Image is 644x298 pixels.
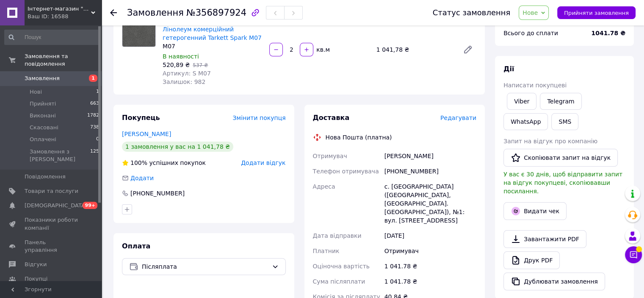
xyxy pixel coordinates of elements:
[89,75,97,82] span: 1
[25,216,78,231] span: Показники роботи компанії
[383,228,478,243] div: [DATE]
[28,13,102,20] div: Ваш ID: 16588
[323,133,394,142] div: Нова Пошта (платна)
[313,168,379,175] span: Телефон отримувача
[90,100,99,108] span: 663
[313,278,365,285] span: Сума післяплати
[433,8,511,17] div: Статус замовлення
[90,148,99,163] span: 125
[163,42,263,50] div: M07
[314,45,331,54] div: кв.м
[130,189,185,198] div: [PHONE_NUMBER]
[313,232,362,239] span: Дата відправки
[503,30,558,36] span: Всього до сплати
[25,173,66,181] span: Повідомлення
[25,239,78,254] span: Панель управління
[30,148,90,163] span: Замовлення з [PERSON_NAME]
[127,8,184,18] span: Замовлення
[459,41,476,58] a: Редагувати
[28,5,91,13] span: Інтернет-магазин "Полдома"
[540,93,581,110] a: Telegram
[522,9,538,16] span: Нове
[503,149,618,167] button: Скопіювати запит на відгук
[4,30,100,45] input: Пошук
[625,246,642,263] button: Чат з покупцем
[383,148,478,164] div: [PERSON_NAME]
[313,183,335,190] span: Адреса
[383,243,478,259] div: Отримувач
[122,14,155,47] img: Лінолеум комерційний гетерогенний Tarkett Spark M07
[25,53,102,68] span: Замовлення та повідомлення
[25,202,87,209] span: [DEMOGRAPHIC_DATA]
[25,275,47,283] span: Покупці
[564,10,629,16] span: Прийняти замовлення
[122,114,160,122] span: Покупець
[313,248,340,254] span: Платник
[96,136,99,143] span: 0
[507,93,536,110] a: Viber
[557,6,636,19] button: Прийняти замовлення
[83,202,97,209] span: 99+
[503,273,605,290] button: Дублювати замовлення
[383,259,478,274] div: 1 041.78 ₴
[130,159,147,166] span: 100%
[233,114,286,121] span: Змінити покупця
[503,82,567,89] span: Написати покупцеві
[551,113,578,130] button: SMS
[122,159,206,167] div: успішних покупок
[186,8,246,18] span: №356897924
[503,202,567,220] button: Видати чек
[440,114,476,121] span: Редагувати
[503,251,560,269] a: Друк PDF
[383,274,478,289] div: 1 041.78 ₴
[591,30,625,36] b: 1041.78 ₴
[503,138,597,145] span: Запит на відгук про компанію
[373,44,456,56] div: 1 041,78 ₴
[193,62,208,68] span: 537 ₴
[96,88,99,96] span: 1
[30,124,58,131] span: Скасовані
[25,75,60,82] span: Замовлення
[503,113,548,130] a: WhatsApp
[30,136,56,143] span: Оплачені
[503,65,514,73] span: Дії
[163,53,199,60] span: В наявності
[25,261,47,268] span: Відгуки
[163,26,262,41] a: Лінолеум комерційний гетерогенний Tarkett Spark M07
[241,159,285,166] span: Додати відгук
[25,187,78,195] span: Товари та послуги
[122,142,233,152] div: 1 замовлення у вас на 1 041,78 ₴
[122,242,150,250] span: Оплата
[503,171,622,195] span: У вас є 30 днів, щоб відправити запит на відгук покупцеві, скопіювавши посилання.
[30,100,56,108] span: Прийняті
[142,262,268,271] span: Післяплата
[130,175,154,181] span: Додати
[110,8,117,17] div: Повернутися назад
[30,88,42,96] span: Нові
[383,164,478,179] div: [PHONE_NUMBER]
[163,78,205,85] span: Залишок: 982
[313,153,347,159] span: Отримувач
[87,112,99,120] span: 1782
[122,131,171,137] a: [PERSON_NAME]
[90,124,99,131] span: 738
[503,230,586,248] a: Завантажити PDF
[163,70,211,77] span: Артикул: S M07
[163,61,190,68] span: 520,89 ₴
[313,263,370,270] span: Оціночна вартість
[383,179,478,228] div: с. [GEOGRAPHIC_DATA] ([GEOGRAPHIC_DATA], [GEOGRAPHIC_DATA]. [GEOGRAPHIC_DATA]), №1: вул. [STREET_...
[30,112,56,120] span: Виконані
[313,114,350,122] span: Доставка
